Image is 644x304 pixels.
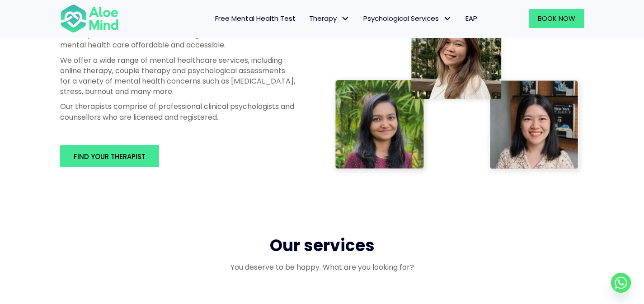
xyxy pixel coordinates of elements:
[459,9,484,28] a: EAP
[339,12,352,25] span: Therapy: submenu
[538,14,575,23] span: Book Now
[60,4,119,33] img: Aloe mind Logo
[529,9,584,28] a: Book Now
[363,14,452,23] span: Psychological Services
[131,9,484,28] nav: Menu
[215,14,296,23] span: Free Mental Health Test
[611,273,631,293] a: Whatsapp
[465,14,477,23] span: EAP
[60,145,159,167] a: Find your therapist
[74,152,146,161] span: Find your therapist
[309,14,350,23] span: Therapy
[60,55,295,97] p: We offer a wide range of mental healthcare services, including online therapy, couple therapy and...
[60,101,295,122] p: Our therapists comprise of professional clinical psychologists and counsellors who are licensed a...
[302,9,357,28] a: TherapyTherapy: submenu
[357,9,459,28] a: Psychological ServicesPsychological Services: submenu
[60,262,584,272] p: You deserve to be happy. What are you looking for?
[270,234,375,257] span: Our services
[208,9,302,28] a: Free Mental Health Test
[441,12,454,25] span: Psychological Services: submenu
